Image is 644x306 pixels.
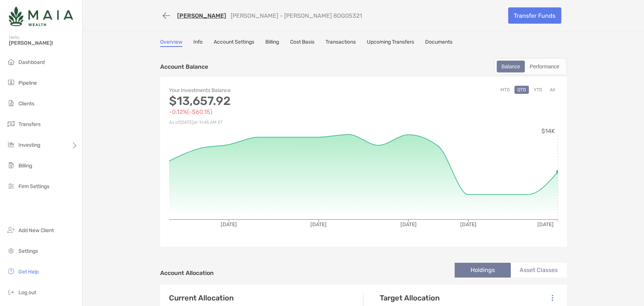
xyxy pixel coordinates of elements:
tspan: [DATE] [537,221,554,228]
div: Balance [497,61,524,72]
tspan: [DATE] [221,221,237,228]
button: YTD [531,86,545,94]
img: settings icon [7,246,16,255]
img: add_new_client icon [7,225,16,234]
span: Clients [18,101,34,107]
img: dashboard icon [7,57,16,66]
img: investing icon [7,140,16,149]
a: [PERSON_NAME] [177,12,226,19]
a: Transactions [326,39,356,47]
p: Your Investments Balance [169,86,364,95]
li: Holdings [455,263,511,278]
tspan: [DATE] [310,221,327,228]
img: firm-settings icon [7,181,16,190]
img: billing icon [7,161,16,170]
img: Icon List Menu [552,295,553,301]
h4: Current Allocation [169,293,234,302]
tspan: [DATE] [460,221,476,228]
span: Pipeline [18,80,37,86]
img: get-help icon [7,267,16,276]
p: -0.12% ( -$60.15 ) [169,107,364,116]
img: clients icon [7,99,16,108]
tspan: $14K [541,127,555,135]
tspan: [DATE] [400,221,416,228]
span: Log out [18,289,36,296]
a: Cost Basis [290,39,314,47]
p: As of [DATE] at 11:45 AM ET [169,118,364,127]
li: Asset Classes [511,263,567,278]
img: transfers icon [7,119,16,128]
img: Zoe Logo [9,3,73,30]
span: Firm Settings [18,183,49,190]
a: Info [193,39,203,47]
span: Dashboard [18,59,45,65]
img: logout icon [7,288,16,296]
div: segmented control [494,58,567,75]
p: [PERSON_NAME] - [PERSON_NAME] 8OG05321 [231,12,362,19]
p: Account Balance [160,62,208,71]
span: Get Help [18,269,39,275]
a: Transfer Funds [508,7,561,24]
div: Performance [526,61,563,72]
span: Add New Client [18,227,54,234]
h4: Account Allocation [160,269,214,276]
a: Billing [265,39,279,47]
p: $13,657.92 [169,96,364,106]
button: MTD [497,86,513,94]
span: [PERSON_NAME]! [9,40,78,46]
a: Documents [425,39,452,47]
img: pipeline icon [7,78,16,87]
a: Account Settings [214,39,254,47]
span: Settings [18,248,38,254]
a: Upcoming Transfers [367,39,414,47]
button: QTD [514,86,529,94]
h4: Target Allocation [380,293,535,302]
span: Billing [18,163,32,169]
span: Transfers [18,121,41,127]
button: All [547,86,558,94]
span: Investing [18,142,40,148]
a: Overview [160,39,182,47]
